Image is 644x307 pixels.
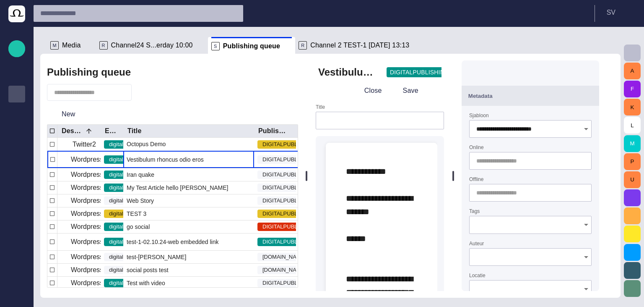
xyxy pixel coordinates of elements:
div: Octopus [8,270,25,287]
div: SPublishing queue [208,37,295,54]
p: R [99,41,108,50]
button: K [624,99,641,115]
span: DIGITALPUBLISHING.REMOTESTATUS.PUBLISHED [257,238,399,246]
p: Publishing queue [12,89,22,97]
img: Octopus News Room [8,5,25,22]
button: L [624,117,641,134]
span: Vestibulum rhoncus odio eros [127,155,204,164]
p: Octopus [12,274,22,282]
span: Administration [12,139,22,150]
span: DIGITALPUBLISHING.REMOTESTATUS.FAILEDTOUNPUBLISH [257,140,426,149]
span: Publishing queue KKK [12,106,22,116]
span: digitalPublishing.editorialStatus.approved [104,140,214,149]
span: Media-test with filter [12,156,22,166]
button: F [624,81,641,97]
p: Wordpress Reunion [71,252,130,262]
p: AI Assistant [12,257,22,265]
p: [URL][DOMAIN_NAME] [12,240,22,249]
span: [DOMAIN_NAME] [257,253,311,261]
span: DIGITALPUBLISHING.REMOTESTATUS.FAILEDTOPUBLISH [257,279,418,287]
span: Social Media [12,207,22,217]
p: Wordpress Reunion [71,265,130,275]
span: Web Story [127,197,154,205]
span: [URL][DOMAIN_NAME] [12,240,22,250]
span: DIGITALPUBLISHING.REMOTESTATUS.FAILEDTOPUBLISH [257,171,418,179]
span: social posts test [127,266,169,274]
span: Media [62,41,81,50]
span: digitalPublishing.editorialStatus.approved [104,279,214,287]
span: Channel 2 TEST-1 [DATE] 13:13 [310,41,409,50]
p: Wordpress Reunion [71,170,130,180]
div: MMedia [47,37,96,54]
p: Wordpress Reunion [71,155,130,165]
span: TEST 3 [127,210,146,218]
div: RChannel24 S...erday 10:00 [96,37,208,54]
span: test-1-02.10.24-web embedded link [127,238,218,246]
span: Editorial Admin [12,223,22,234]
button: M [624,135,641,152]
span: go social [127,223,150,231]
div: [PERSON_NAME]'s media (playout) [8,170,25,186]
h2: Publishing queue [47,66,131,78]
span: Octopus [12,274,22,284]
button: SV [600,5,639,20]
span: My Test Article hello dolly [127,184,228,192]
span: digitalPublishing.editorialStatus.approved [104,223,214,231]
span: Test with video [127,279,165,287]
span: DIGITALPUBLISHING.REMOTESTATUS.FAILEDTOPUBLISH [257,155,418,164]
span: My OctopusX [12,190,22,200]
div: Title [127,127,142,135]
span: DIGITALPUBLISHING.REMOTESTATUS.FAILEDTOPUBLISH [257,184,418,192]
p: Media [12,123,22,131]
p: My OctopusX [12,190,22,198]
p: Wordpress Reunion [71,196,130,206]
span: Story folders [12,72,22,82]
span: digitalPublishing.editorialStatus.draft [104,266,202,274]
p: Story folders [12,72,22,81]
p: Wordpress Reunion [71,278,130,288]
span: AI Assistant [12,257,22,267]
span: DIGITALPUBLISHING.REMOTESTATUS.UNPUBLISHED [257,223,407,231]
p: Media-test with filter [12,156,22,165]
p: Social Media [12,207,22,215]
p: Twitter2 [73,139,96,150]
span: digitalPublishing.editorialStatus.approved [104,238,214,246]
p: Wordpress Reunion [71,237,130,247]
span: digitalPublishing.editorialStatus.draft [104,197,202,205]
span: DIGITALPUBLISHING.REMOTESTATUS.FAILEDTOUNPUBLISH [257,210,426,218]
div: Editorial status [105,127,117,135]
p: R [299,41,307,50]
p: [PERSON_NAME]'s media (playout) [12,173,22,181]
span: digitalPublishing.editorialStatus.draft [104,253,202,261]
div: RChannel 2 TEST-1 [DATE] 13:13 [295,37,408,54]
span: DIGITALPUBLISHING.REMOTESTATUS.FAILEDTOPUBLISH [257,197,418,205]
span: digitalPublishing.editorialStatus.approved [104,184,214,192]
p: Administration [12,139,22,148]
span: Iran quake [127,171,154,179]
span: Channel24 S...erday 10:00 [111,41,193,50]
span: [PERSON_NAME]'s media (playout) [12,173,22,183]
p: Wordpress Reunion [71,183,130,193]
p: Wordpress Reunion [71,222,130,232]
div: [URL][DOMAIN_NAME] [8,237,25,254]
p: S [211,42,220,50]
span: Publishing queue [223,42,280,50]
div: Destination [62,127,94,135]
span: Octopus Demo [127,140,166,148]
span: Publishing queue [12,89,22,99]
div: Publishing queue [8,86,25,102]
div: Publishing status [258,127,289,135]
span: digitalPublishing.editorialStatus.ready [104,210,205,218]
button: P [624,153,641,170]
span: test-adam [127,253,186,261]
p: Wordpress Reunion [71,209,130,219]
div: AI Assistant [8,254,25,270]
p: S V [607,8,615,18]
div: Media [8,119,25,136]
button: A [624,63,641,79]
span: Media [12,123,22,133]
button: New [47,107,90,122]
button: Sort [83,125,95,137]
p: M [50,41,59,50]
div: Media-test with filter [8,153,25,170]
